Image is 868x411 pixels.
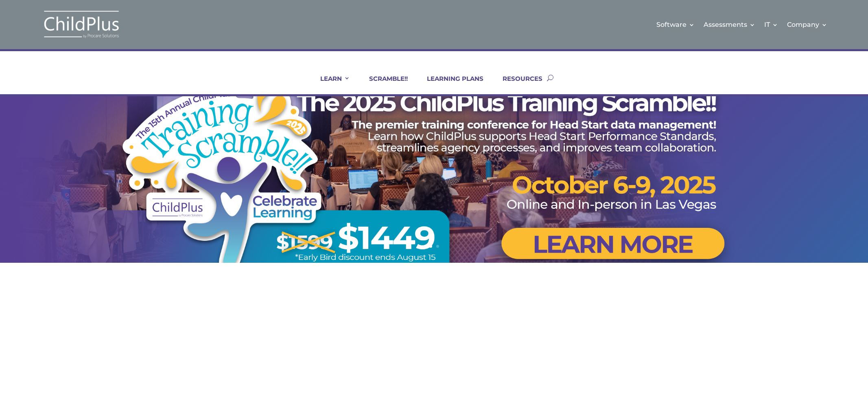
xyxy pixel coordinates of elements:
[417,75,483,94] a: LEARNING PLANS
[429,245,432,248] a: 1
[359,75,408,94] a: SCRAMBLE!!
[310,75,350,94] a: LEARN
[436,245,439,248] a: 2
[656,8,695,41] a: Software
[704,8,755,41] a: Assessments
[492,75,542,94] a: RESOURCES
[787,8,827,41] a: Company
[764,8,778,41] a: IT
